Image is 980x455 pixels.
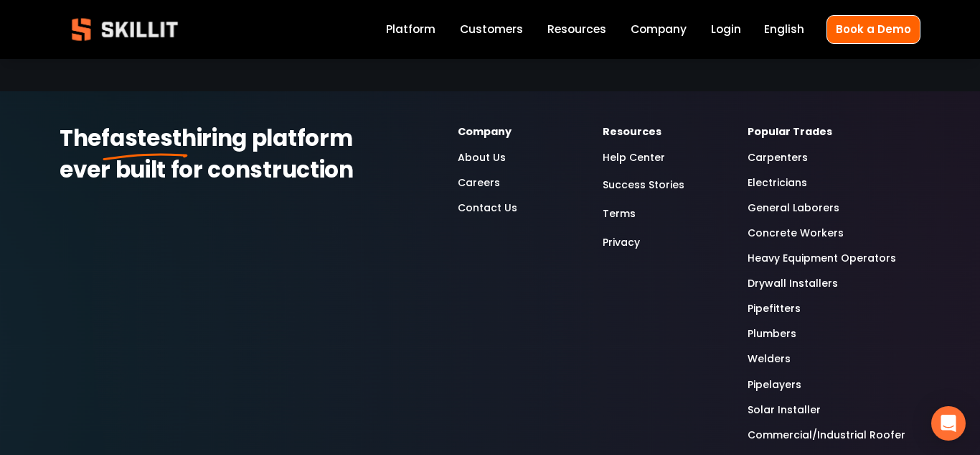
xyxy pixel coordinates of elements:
[603,124,661,142] strong: Resources
[748,200,839,216] a: General Laborers
[764,20,804,40] div: language picker
[748,150,808,166] a: Carpenters
[603,175,684,195] a: Success Stories
[748,402,821,418] a: Solar Installer
[101,121,182,160] strong: fastest
[748,351,791,367] a: Welders
[458,124,512,142] strong: Company
[748,427,905,443] a: Commercial/Industrial Roofer
[603,233,640,252] a: Privacy
[748,377,801,393] a: Pipelayers
[748,326,796,342] a: Plumbers
[764,21,804,37] span: English
[460,20,523,40] a: Customers
[711,20,741,40] a: Login
[458,200,517,216] a: Contact Us
[60,121,101,160] strong: The
[748,225,844,242] a: Concrete Workers
[458,150,506,166] a: About Us
[748,300,801,317] a: Pipefitters
[60,8,190,51] img: Skillit
[547,20,606,40] a: folder dropdown
[826,15,920,43] a: Book a Demo
[631,20,687,40] a: Company
[748,124,832,142] strong: Popular Trades
[603,150,665,166] a: Help Center
[748,250,896,267] a: Heavy Equipment Operators
[748,275,838,292] a: Drywall Installers
[748,175,807,191] a: Electricians
[603,204,636,224] a: Terms
[60,121,357,191] strong: hiring platform ever built for construction
[547,21,606,37] span: Resources
[458,175,500,191] a: Careers
[386,20,435,40] a: Platform
[931,406,966,441] div: Open Intercom Messenger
